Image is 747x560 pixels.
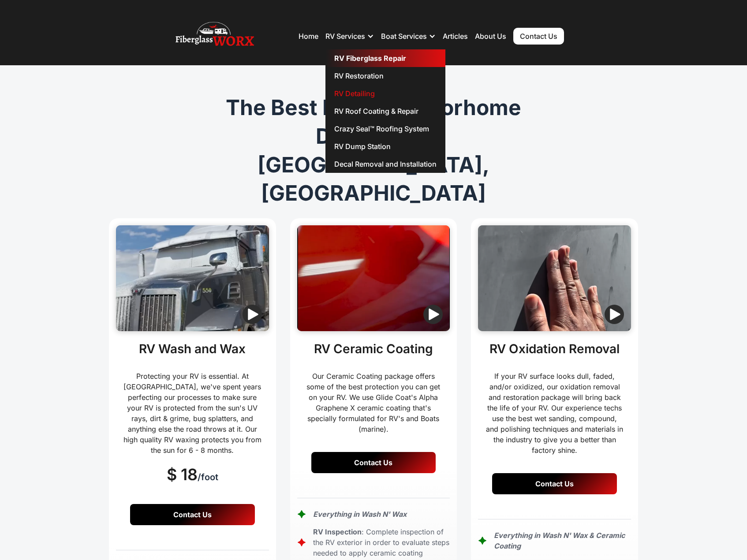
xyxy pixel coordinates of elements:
[139,342,246,357] h2: RV Wash and Wax
[325,67,445,85] a: RV Restoration
[485,371,624,455] h3: If your RV surface looks dull, faded, and/or oxidized, our oxidation removal and restoration pack...
[314,342,433,357] h2: RV Ceramic Coating
[198,472,218,482] span: /foot
[325,49,445,67] a: RV Fiberglass Repair
[492,473,617,494] a: Contact Us
[243,305,262,324] img: Play video
[313,527,362,536] strong: RV Inspection
[475,32,506,41] a: About Us
[311,452,436,473] a: Contact Us
[489,342,620,357] h2: RV Oxidation Removal
[325,102,445,120] a: RV Roof Coating & Repair
[325,32,365,41] div: RV Services
[204,93,543,208] h1: The Best RV and Motorhome Detailing in [GEOGRAPHIC_DATA], [GEOGRAPHIC_DATA]
[381,23,436,49] div: Boat Services
[304,371,443,434] h3: Our Ceramic Coating package offers some of the best protection you can get on your RV. We use Gli...
[313,510,407,519] strong: Everything in Wash N' Wax
[605,305,624,324] img: Play video
[423,305,443,324] img: Play video
[313,527,449,557] strong: : Complete inspection of the RV exterior in order to evaluate steps needed to apply ceramic coating
[443,32,468,41] a: Articles
[325,85,445,102] a: RV Detailing
[299,32,318,41] a: Home
[123,371,262,455] h3: Protecting your RV is essential. At [GEOGRAPHIC_DATA], we've spent years perfecting our processes...
[513,28,564,45] a: Contact Us
[130,504,255,525] a: Contact Us
[325,49,445,173] nav: RV Services
[325,23,374,49] div: RV Services
[325,120,445,138] a: Crazy Seal™ Roofing System
[325,155,445,173] a: Decal Removal and Installation
[494,531,625,550] strong: Everything in Wash N' Wax & Ceramic Coating
[176,19,254,54] img: Fiberglass WorX – RV Repair, RV Roof & RV Detailing
[325,138,445,155] a: RV Dump Station
[381,32,427,41] div: Boat Services
[167,463,218,486] h3: $ 18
